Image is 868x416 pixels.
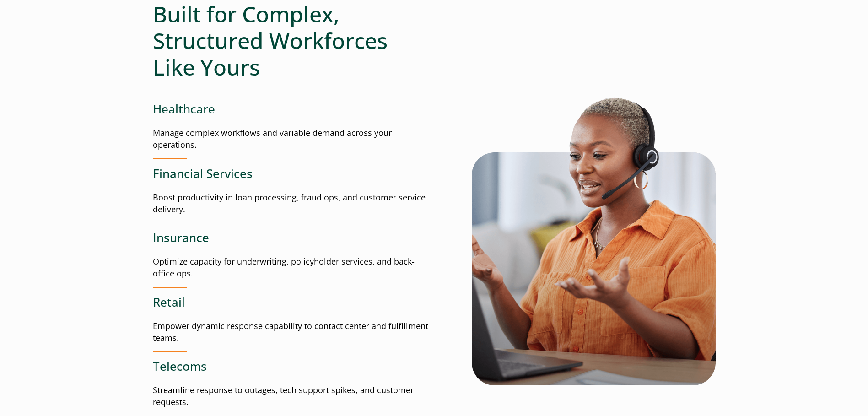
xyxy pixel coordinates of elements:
[153,295,434,309] h3: Retail
[153,1,434,80] h2: Built for Complex, Structured Workforces Like Yours
[153,320,434,344] p: Empower dynamic response capability to contact center and fulfillment teams.
[153,167,434,181] h3: Financial Services
[153,384,434,408] p: Streamline response to outages, tech support spikes, and customer requests.
[153,192,434,216] p: Boost productivity in loan processing, fraud ops, and customer service delivery.
[153,256,434,280] p: Optimize capacity for underwriting, policyholder services, and back-office ops.
[153,231,434,245] h3: Insurance
[153,359,434,373] h3: Telecoms
[153,102,434,116] h3: Healthcare
[153,127,434,151] p: Manage complex workflows and variable demand across your operations.
[472,84,716,385] img: Woman talking on headset about contact center automation solutions while looking at laptop computer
